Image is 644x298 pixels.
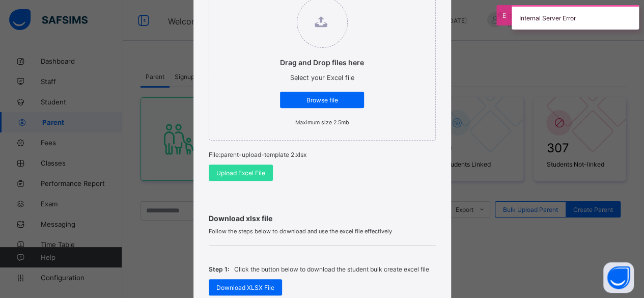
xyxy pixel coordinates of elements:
[216,169,265,177] span: Upload Excel File
[295,119,349,126] small: Maximum size 2.5mb
[209,214,436,223] span: Download xlsx file
[209,151,436,158] p: File: parent-upload-template 2.xlsx
[209,228,436,235] span: Follow the steps below to download and use the excel file effectively
[216,284,274,291] span: Download XLSX File
[603,262,634,293] button: Open asap
[288,96,356,104] span: Browse file
[209,265,229,273] span: Step 1:
[280,58,364,67] p: Drag and Drop files here
[234,265,429,273] p: Click the button below to download the student bulk create excel file
[512,5,639,30] div: Internal Server Error
[290,74,354,82] span: Select your Excel file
